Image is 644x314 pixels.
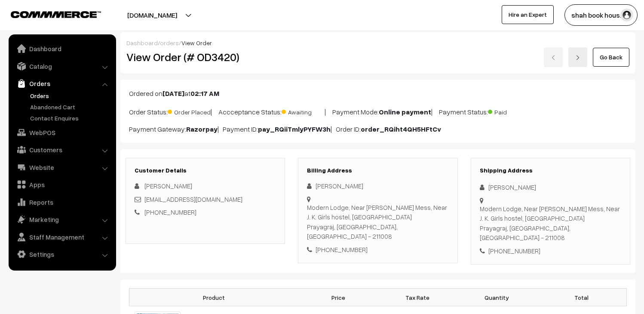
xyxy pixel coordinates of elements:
a: Reports [11,194,113,210]
b: Razorpay [186,125,218,133]
p: Payment Gateway: | Payment ID: | Order ID: [129,124,627,134]
a: Dashboard [11,41,113,56]
h3: Shipping Address [480,167,621,174]
th: Total [536,289,626,306]
a: [EMAIL_ADDRESS][DOMAIN_NAME] [144,195,242,203]
div: Modern Lodge, Near [PERSON_NAME] Mess, Near J. K. Girls hostel, [GEOGRAPHIC_DATA] Prayagraj, [GEO... [480,204,621,243]
th: Tax Rate [378,289,457,306]
span: Awaiting [282,105,325,117]
div: [PERSON_NAME] [307,181,448,191]
img: right-arrow.png [575,55,580,60]
p: Ordered on at [129,88,627,99]
a: Orders [11,76,113,91]
img: COMMMERCE [11,11,101,18]
span: Paid [488,105,531,117]
a: [PHONE_NUMBER] [144,208,196,216]
span: [PERSON_NAME] [144,182,192,190]
h2: View Order (# OD3420) [126,50,285,64]
button: shah book hous… [564,4,638,26]
th: Quantity [457,289,536,306]
span: View Order [181,39,212,46]
a: COMMMERCE [11,9,86,19]
th: Price [299,289,378,306]
a: Apps [11,177,113,192]
a: Settings [11,246,113,262]
a: Marketing [11,212,113,227]
a: Contact Enquires [28,114,113,123]
div: Modern Lodge, Near [PERSON_NAME] Mess, Near J. K. Girls hostel, [GEOGRAPHIC_DATA] Prayagraj, [GEO... [307,203,448,241]
a: WebPOS [11,125,113,140]
a: Abandoned Cart [28,102,113,111]
b: [DATE] [163,89,184,98]
b: Online payment [379,108,431,116]
a: Go Back [593,48,629,67]
span: Order Placed [168,105,211,117]
div: [PHONE_NUMBER] [307,245,448,255]
a: Hire an Expert [502,5,554,24]
a: Website [11,160,113,175]
b: order_RQiht4QH5HFtCv [361,125,441,133]
div: [PHONE_NUMBER] [480,246,621,256]
button: [DOMAIN_NAME] [97,4,207,26]
b: 02:17 AM [190,89,219,98]
div: [PERSON_NAME] [480,182,621,192]
p: Order Status: | Accceptance Status: | Payment Mode: | Payment Status: [129,105,627,117]
img: user [620,9,633,22]
a: orders [160,39,179,46]
h3: Customer Details [135,167,276,174]
b: pay_RQiiTmlyPYFW3h [258,125,331,133]
a: Dashboard [126,39,158,46]
h3: Billing Address [307,167,448,174]
th: Product [129,289,299,306]
a: Staff Management [11,229,113,245]
div: / / [126,38,629,47]
a: Orders [28,91,113,100]
a: Catalog [11,58,113,74]
a: Customers [11,142,113,157]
